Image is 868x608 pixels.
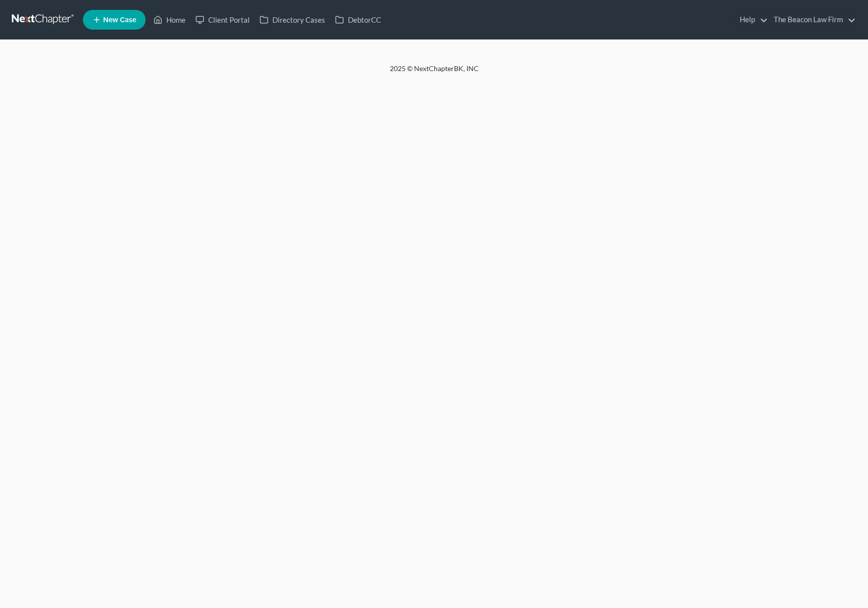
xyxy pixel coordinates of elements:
[83,10,146,30] new-legal-case-button: New Case
[769,11,856,29] a: The Beacon Law Firm
[190,11,255,29] a: Client Portal
[735,11,768,29] a: Help
[255,11,330,29] a: Directory Cases
[330,11,386,29] a: DebtorCC
[153,64,716,81] div: 2025 © NextChapterBK, INC
[149,11,190,29] a: Home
